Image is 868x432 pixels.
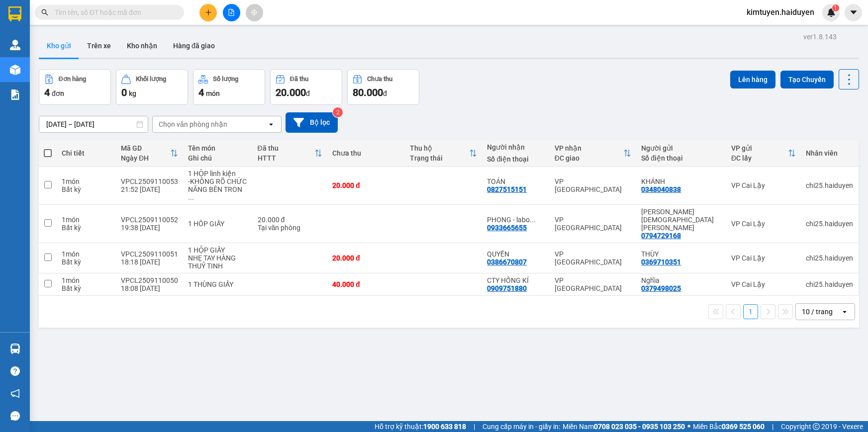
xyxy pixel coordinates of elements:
button: Số lượng4món [193,69,265,105]
div: CTY HỒNG KÍ [487,276,544,284]
div: VP Cai Lậy [731,254,796,262]
button: Chưa thu80.000đ [347,69,419,105]
div: nk thiên phúc cl [641,208,721,232]
div: Chi tiết [62,149,111,157]
button: Bộ lọc [286,112,338,133]
div: HTTT [258,154,314,162]
div: Bất kỳ [62,224,111,232]
span: question-circle [10,366,20,376]
div: PHONG - labo white [487,216,544,224]
div: Ghi chú [188,154,248,162]
div: VPCL2509110053 [121,177,178,185]
span: ... [530,216,536,224]
div: 18:08 [DATE] [121,284,178,292]
div: VP nhận [555,144,624,152]
div: 18:18 [DATE] [121,258,178,266]
svg: open [267,120,275,128]
div: 1 HÔP GIẤY [188,220,248,228]
span: copyright [813,423,820,430]
span: 4 [44,86,50,98]
div: VP Cai Lậy [731,181,796,189]
div: Nhân viên [806,149,853,157]
span: | [772,421,773,432]
button: 1 [743,304,758,319]
button: Lên hàng [730,71,775,88]
span: message [10,411,20,421]
img: solution-icon [10,89,20,100]
strong: 1900 633 818 [423,423,466,431]
button: Trên xe [79,34,119,58]
div: Số điện thoại [641,154,721,162]
div: chi25.haiduyen [806,280,853,288]
span: aim [251,9,258,16]
div: VPCL2509110050 [121,276,178,284]
span: 0 [121,86,127,98]
svg: open [841,308,849,316]
button: caret-down [845,4,862,21]
div: ĐC giao [555,154,624,162]
span: Miền Nam [563,421,685,432]
span: Cung cấp máy in - giấy in: [482,421,560,432]
div: 1 món [62,276,111,284]
div: 40.000 đ [332,280,400,288]
th: Toggle SortBy [253,140,327,167]
button: Hàng đã giao [165,34,223,58]
span: search [41,9,48,16]
span: plus [205,9,212,16]
div: chi25.haiduyen [806,220,853,228]
img: warehouse-icon [10,40,20,50]
div: Đơn hàng [59,76,86,83]
div: -KHÔNG RÕ CHỨC NĂNG BÊN TRONG, NHÀ XE KHÔNG ĐỒNG KIẺM [188,177,248,201]
span: Hỗ trợ kỹ thuật: [375,421,466,432]
div: THÙY [641,250,721,258]
button: aim [246,4,263,21]
span: caret-down [849,8,858,17]
div: 1 món [62,216,111,224]
div: 1 món [62,177,111,185]
span: 80.000 [353,86,383,98]
div: QUYẾN [487,250,544,258]
div: TOÁN [487,177,544,185]
div: Thu hộ [410,144,470,152]
th: Toggle SortBy [116,140,183,167]
span: kimtuyen.haiduyen [739,6,822,18]
div: Bất kỳ [62,185,111,193]
div: 1 HỘP linh kiện [188,170,248,177]
span: đơn [52,89,64,97]
sup: 1 [832,4,839,11]
div: 19:38 [DATE] [121,224,178,232]
div: NHẸ TAY HÀNG THUỶ TINH [188,254,248,270]
div: chi25.haiduyen [806,254,853,262]
div: VP [GEOGRAPHIC_DATA] [555,276,632,292]
div: 0827515151 [487,185,527,193]
div: chi25.haiduyen [806,181,853,189]
div: ver 1.8.143 [803,31,837,42]
div: Chưa thu [367,76,392,83]
div: VP [GEOGRAPHIC_DATA] [555,250,632,266]
div: Tại văn phòng [258,224,322,232]
div: 0933665655 [487,224,527,232]
button: Đơn hàng4đơn [39,69,111,105]
div: VP [GEOGRAPHIC_DATA] [555,216,632,232]
div: 21:52 [DATE] [121,185,178,193]
button: Khối lượng0kg [116,69,188,105]
button: Kho nhận [119,34,165,58]
div: Số lượng [213,76,238,83]
span: file-add [228,9,235,16]
div: Ngày ĐH [121,154,170,162]
div: 1 HỘP GIẤY [188,246,248,254]
div: VP gửi [731,144,788,152]
img: warehouse-icon [10,65,20,75]
div: Bất kỳ [62,258,111,266]
div: 0386670807 [487,258,527,266]
div: Người gửi [641,144,721,152]
span: món [206,89,220,97]
div: 0379498025 [641,284,681,292]
img: warehouse-icon [10,344,20,354]
div: 0909751880 [487,284,527,292]
button: Kho gửi [39,34,79,58]
div: 1 món [62,250,111,258]
span: | [474,421,475,432]
button: plus [199,4,217,21]
div: 0794729168 [641,232,681,240]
